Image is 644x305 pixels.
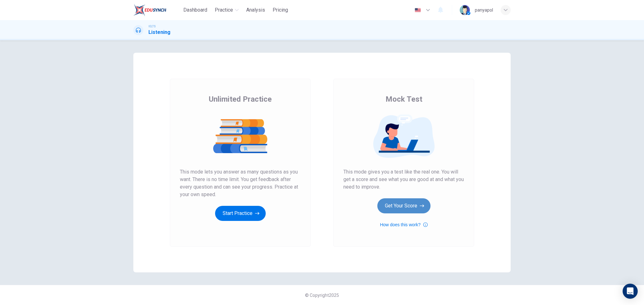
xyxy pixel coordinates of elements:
h1: Listening [148,29,170,36]
span: Dashboard [183,6,207,14]
button: Practice [212,4,241,16]
button: Pricing [270,4,291,16]
span: Mock Test [386,94,422,104]
span: Practice [215,6,233,14]
span: IELTS [148,24,156,29]
button: How does this work? [380,221,427,228]
span: Unlimited Practice [209,94,272,104]
button: Start Practice [215,206,266,221]
img: Profile picture [460,5,470,15]
button: Dashboard [181,4,210,16]
span: This mode gives you a test like the real one. You will get a score and see what you are good at a... [343,168,464,191]
span: © Copyright 2025 [305,293,339,298]
img: en [414,8,422,13]
span: Pricing [273,6,288,14]
button: Get Your Score [377,198,430,213]
img: EduSynch logo [133,4,166,16]
button: Analysis [244,4,268,16]
a: EduSynch logo [133,4,181,16]
div: Open Intercom Messenger [623,284,638,299]
span: This mode lets you answer as many questions as you want. There is no time limit. You get feedback... [180,168,301,198]
div: panyapol [475,6,493,14]
span: Analysis [246,6,265,14]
